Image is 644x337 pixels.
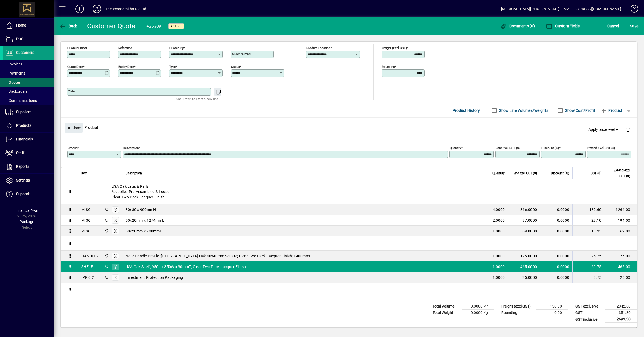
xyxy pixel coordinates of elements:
span: Product History [453,106,480,115]
span: Customers [16,50,34,55]
app-page-header-button: Back [54,21,83,31]
span: 1.0000 [493,264,505,269]
div: 316.0000 [511,207,537,212]
td: 26.25 [572,251,605,261]
span: Quantity [492,170,505,176]
div: MISC [81,207,90,212]
button: Save [629,21,640,31]
button: Apply price level [586,125,622,135]
button: Back [58,21,79,31]
td: 0.00 [536,310,568,316]
mat-label: Quoted by [169,46,184,50]
span: 50x20mm x 1274mmL [126,218,164,223]
a: Home [3,19,54,32]
label: Show Line Volumes/Weights [498,108,548,113]
span: Staff [16,151,24,155]
a: Products [3,119,54,132]
span: Documents (0) [500,24,535,28]
mat-label: Type [169,65,176,69]
label: Show Cost/Profit [564,108,595,113]
mat-label: Expiry date [118,65,134,69]
td: 1264.00 [605,204,637,215]
div: Product [61,118,637,137]
td: 0.0000 [540,272,572,283]
mat-label: Freight (excl GST) [382,46,407,50]
span: 1.0000 [493,253,505,259]
div: 97.0000 [511,218,537,223]
td: 0.0000 [540,204,572,215]
div: SHELF [81,264,93,269]
td: 69.00 [605,226,637,236]
span: The Woodsmiths [103,217,109,223]
mat-label: Product location [306,46,330,50]
td: 2693.30 [605,316,637,323]
button: Documents (0) [499,21,536,31]
span: 1.0000 [493,275,505,280]
span: The Woodsmiths [103,228,109,234]
td: 194.00 [605,215,637,226]
span: POS [16,37,23,41]
span: Products [16,123,31,128]
span: The Woodsmiths [103,207,109,213]
span: Extend excl GST ($) [608,167,630,179]
td: 189.60 [572,204,605,215]
a: Reports [3,160,54,173]
div: Customer Quote [87,22,136,30]
span: 1.0000 [493,228,505,234]
div: MISC [81,218,90,223]
app-page-header-button: Delete [621,127,634,132]
mat-label: Reference [118,46,132,50]
span: Apply price level [588,127,620,132]
td: 175.00 [605,251,637,261]
mat-label: Title [68,90,75,93]
td: 29.10 [572,215,605,226]
td: 0.0000 [540,226,572,236]
td: 0.0000 [540,215,572,226]
mat-hint: Use 'Enter' to start a new line [176,96,218,102]
td: 0.0000 M³ [462,303,494,310]
span: Item [81,170,88,176]
span: 50x20mm x 780mmL [126,228,162,234]
span: Product [601,106,622,115]
button: Add [71,4,88,14]
button: Product [598,106,625,115]
td: 10.35 [572,226,605,236]
mat-label: Extend excl GST ($) [587,146,615,150]
button: Close [65,123,83,133]
button: Cancel [606,21,620,31]
td: 0.0000 [540,261,572,272]
button: Custom Fields [545,21,581,31]
div: 69.0000 [511,228,537,234]
mat-label: Description [123,146,139,150]
span: The Woodsmiths [103,253,109,259]
span: USA Oak Shelf; 950L x 350W x 30mmT; Clear Two Pack Lacquer Finish [126,264,246,269]
a: Communications [3,96,54,105]
mat-label: Product [68,146,79,150]
mat-label: Quantity [450,146,461,150]
mat-label: Status [231,65,240,69]
mat-label: Order number [232,52,251,56]
button: Delete [621,123,634,136]
a: Payments [3,69,54,78]
div: [MEDICAL_DATA][PERSON_NAME] [EMAIL_ADDRESS][DOMAIN_NAME] [501,5,621,13]
span: Custom Fields [546,24,580,28]
div: HANDLE2 [81,253,98,259]
span: No.2 Handle Profile ;[GEOGRAPHIC_DATA] Oak 40x40mm Square; Clear Two Pack Lacquer Finish; 1400mmL [126,253,311,259]
td: Total Weight [430,310,462,316]
a: Financials [3,133,54,146]
span: ave [630,22,638,30]
div: MISC [81,228,90,234]
span: Invoices [5,62,22,66]
a: Staff [3,146,54,160]
button: Product History [451,106,482,115]
span: Cancel [607,22,619,30]
div: 175.0000 [511,253,537,259]
span: Financials [16,137,33,141]
a: Backorders [3,87,54,96]
span: 4.0000 [493,207,505,212]
div: 25.0000 [511,275,537,280]
span: Financial Year [15,208,39,213]
span: The Woodsmiths [103,275,109,280]
td: GST inclusive [573,316,605,323]
td: 3.75 [572,272,605,283]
